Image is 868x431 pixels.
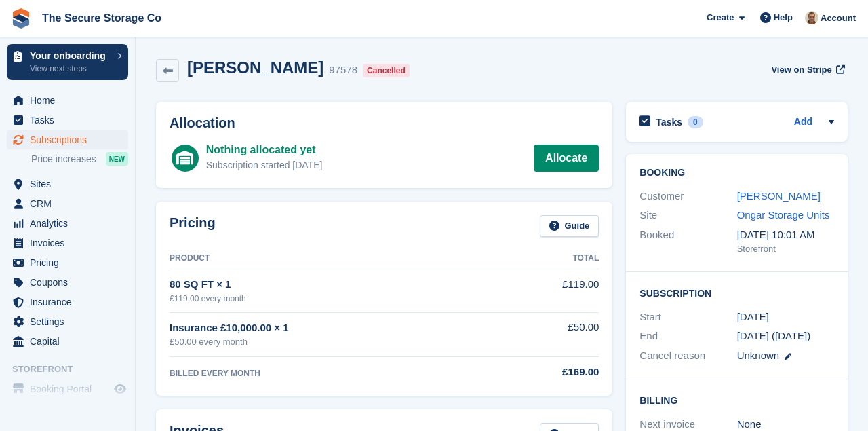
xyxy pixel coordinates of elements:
[498,312,599,356] td: £50.00
[170,367,498,379] div: BILLED EVERY MONTH
[30,111,111,130] span: Tasks
[30,51,111,60] p: Your onboarding
[170,320,498,336] div: Insurance £10,000.00 × 1
[170,115,599,131] h2: Allocation
[498,248,599,269] th: Total
[7,91,128,110] a: menu
[737,209,830,221] a: Ongar Storage Units
[30,233,111,252] span: Invoices
[206,158,323,172] div: Subscription started [DATE]
[7,273,128,292] a: menu
[31,153,96,166] span: Price increases
[737,227,834,243] div: [DATE] 10:01 AM
[30,214,111,233] span: Analytics
[187,58,323,77] h2: [PERSON_NAME]
[639,168,834,179] h2: Booking
[498,269,599,312] td: £119.00
[30,194,111,213] span: CRM
[707,11,734,24] span: Create
[534,145,599,172] a: Allocate
[639,286,834,299] h2: Subscription
[7,214,128,233] a: menu
[639,393,834,407] h2: Billing
[639,348,736,364] div: Cancel reason
[30,253,111,272] span: Pricing
[30,273,111,292] span: Coupons
[737,190,821,202] a: [PERSON_NAME]
[771,63,831,77] span: View on Stripe
[737,310,769,325] time: 2025-08-01 23:00:00 UTC
[7,174,128,193] a: menu
[30,293,111,312] span: Insurance
[7,130,128,149] a: menu
[794,115,812,130] a: Add
[31,151,128,166] a: Price increases NEW
[170,293,498,305] div: £119.00 every month
[7,111,128,130] a: menu
[363,64,410,77] div: Cancelled
[112,381,128,397] a: Preview store
[30,62,111,75] p: View next steps
[498,364,599,380] div: £169.00
[737,242,834,256] div: Storefront
[688,116,703,128] div: 0
[329,62,357,78] div: 97578
[170,248,498,269] th: Product
[821,12,856,25] span: Account
[37,7,167,29] a: The Secure Storage Co
[30,130,111,149] span: Subscriptions
[656,116,682,128] h2: Tasks
[639,189,736,204] div: Customer
[639,227,736,256] div: Booked
[30,91,111,110] span: Home
[106,152,128,166] div: NEW
[639,329,736,344] div: End
[7,312,128,331] a: menu
[30,312,111,331] span: Settings
[639,208,736,223] div: Site
[7,253,128,272] a: menu
[30,332,111,351] span: Capital
[7,293,128,312] a: menu
[639,310,736,325] div: Start
[7,332,128,351] a: menu
[206,142,323,158] div: Nothing allocated yet
[7,194,128,213] a: menu
[7,233,128,252] a: menu
[737,330,811,341] span: [DATE] ([DATE])
[774,11,793,24] span: Help
[12,362,135,376] span: Storefront
[7,44,128,80] a: Your onboarding View next steps
[170,277,498,293] div: 80 SQ FT × 1
[737,350,780,361] span: Unknown
[11,8,31,29] img: stora-icon-8386f47178a22dfd0bd8f6a31ec36ba5ce8667c1dd55bd0f319d3a0aa187defe.svg
[30,174,111,193] span: Sites
[766,58,848,81] a: View on Stripe
[805,11,818,24] img: Oliver Gemmil
[30,379,111,398] span: Booking Portal
[7,379,128,398] a: menu
[170,335,498,349] div: £50.00 every month
[540,215,599,238] a: Guide
[170,215,216,238] h2: Pricing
